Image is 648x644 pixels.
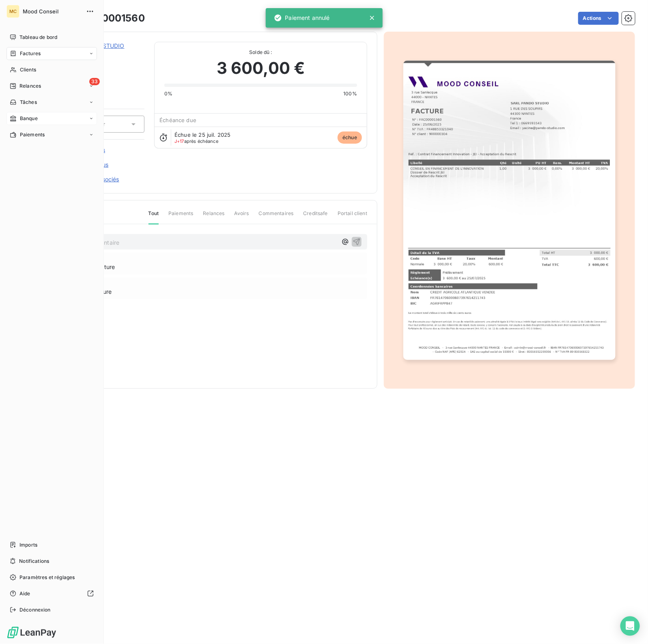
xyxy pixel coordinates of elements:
span: Échéance due [159,117,196,123]
a: Tâches [6,96,97,109]
span: Portail client [338,210,367,224]
a: Imports [6,538,97,551]
span: Tout [149,210,159,224]
span: 100% [343,90,357,97]
a: Factures [6,47,97,60]
span: Mood Conseil [23,8,81,15]
span: Notifications [19,558,49,565]
span: Relances [203,210,224,224]
a: 33Relances [6,80,97,93]
span: Avoirs [235,210,249,224]
span: Tableau de bord [19,34,57,41]
a: Aide [6,587,97,600]
span: J+17 [174,138,184,144]
a: Paramètres et réglages [6,571,97,584]
img: Logo LeanPay [6,626,57,639]
button: Actions [578,12,619,25]
span: 3 600,00 € [217,56,305,80]
span: échue [338,131,362,144]
span: Relances [19,82,41,90]
span: Échue le 25 juil. 2025 [174,131,230,138]
h3: FAC00001560 [76,11,145,26]
div: Paiement annulé [274,11,330,25]
span: Aide [19,590,30,597]
span: 0% [164,90,172,97]
span: 33 [89,78,100,85]
span: Paiements [20,131,45,138]
span: 900000304 [64,52,144,58]
div: Open Intercom Messenger [620,616,640,636]
span: après échéance [174,139,218,144]
a: Banque [6,112,97,125]
span: Commentaires [259,210,294,224]
span: Tâches [20,99,37,106]
img: invoice_thumbnail [403,60,615,360]
a: Tableau de bord [6,31,97,44]
span: Imports [19,541,37,549]
a: Clients [6,63,97,76]
span: Clients [20,66,36,73]
a: Paiements [6,128,97,141]
span: Banque [20,115,38,122]
span: Déconnexion [19,606,51,614]
span: Paramètres et réglages [19,574,75,581]
div: MC [6,5,19,18]
span: Factures [20,50,41,57]
span: Creditsafe [303,210,328,224]
span: Solde dû : [164,49,357,56]
span: Paiements [168,210,193,224]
